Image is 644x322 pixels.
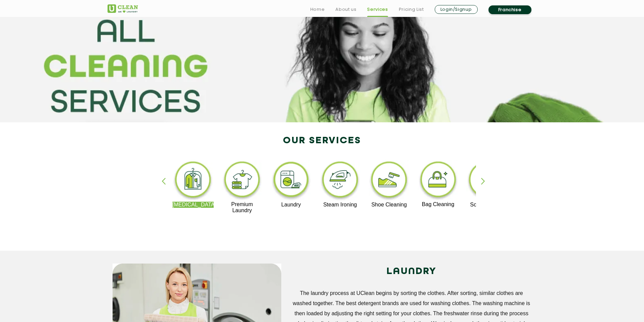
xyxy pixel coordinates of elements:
img: bag_cleaning_11zon.webp [418,160,459,201]
img: dry_cleaning_11zon.webp [172,160,214,202]
p: Premium Laundry [221,201,263,214]
a: Pricing List [399,5,424,14]
img: laundry_cleaning_11zon.webp [270,160,312,202]
p: Shoe Cleaning [368,202,410,208]
p: [MEDICAL_DATA] [172,202,214,208]
img: sofa_cleaning_11zon.webp [466,160,508,202]
img: shoe_cleaning_11zon.webp [368,160,410,202]
p: Laundry [270,202,312,208]
p: Sofa Cleaning [466,202,508,208]
a: Home [310,5,325,14]
p: Steam Ironing [319,202,361,208]
h2: LAUNDRY [291,264,532,280]
a: About us [335,5,356,14]
p: Bag Cleaning [418,201,459,207]
img: steam_ironing_11zon.webp [319,160,361,202]
img: UClean Laundry and Dry Cleaning [108,4,138,13]
a: Services [367,5,388,14]
img: premium_laundry_cleaning_11zon.webp [221,160,263,201]
a: Franchise [488,5,531,14]
a: Login/Signup [435,5,478,14]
